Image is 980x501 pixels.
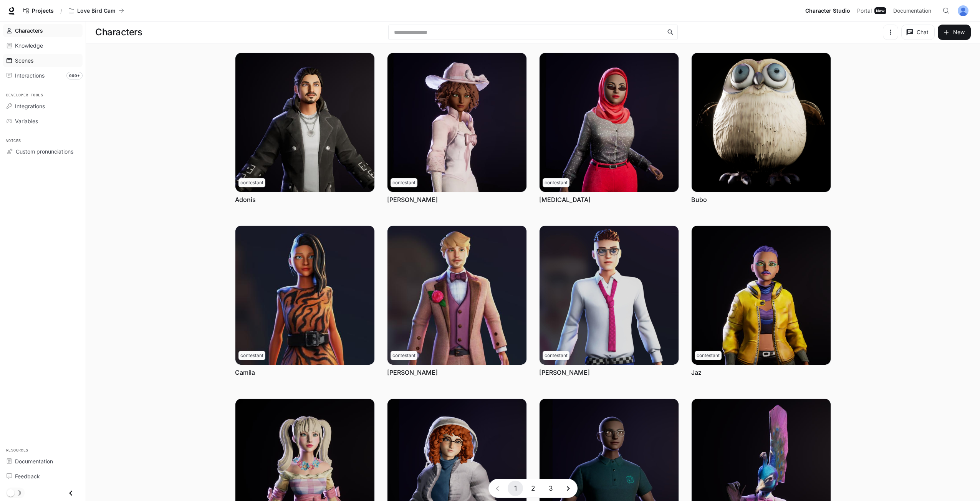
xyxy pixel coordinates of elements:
button: Chat [901,25,935,40]
a: PortalNew [854,3,889,18]
button: User avatar [955,3,971,18]
a: Interactions [3,69,83,82]
div: / [57,7,65,15]
a: Integrations [3,99,83,113]
span: Portal [857,6,872,16]
h1: Characters [95,25,142,40]
a: [PERSON_NAME] [387,195,438,204]
img: Ethan [540,226,679,365]
a: Feedback [3,470,83,483]
img: Amanda [387,53,526,192]
a: Character Studio [802,3,853,18]
img: Camila [235,226,374,365]
span: Documentation [893,6,931,16]
button: All workspaces [65,3,127,18]
img: Jaz [692,226,831,365]
button: Go to page 3 [543,481,558,496]
button: Go to page 2 [525,481,541,496]
a: Adonis [235,195,256,204]
span: Interactions [15,71,45,79]
a: Characters [3,24,83,37]
img: Chad [387,226,526,365]
a: Jaz [691,368,702,377]
a: Camila [235,368,255,377]
p: Love Bird Cam [77,8,116,14]
a: Knowledge [3,39,83,52]
button: Go to next page [561,481,576,496]
span: Feedback [15,472,40,480]
nav: pagination navigation [488,479,578,498]
img: Bubo [692,53,831,192]
button: Close drawer [62,485,79,501]
a: Scenes [3,54,83,67]
span: Character Studio [805,6,850,16]
span: Documentation [15,457,53,465]
img: User avatar [958,5,968,16]
div: New [874,7,886,14]
span: Knowledge [15,41,43,50]
span: Variables [15,117,38,125]
span: Custom pronunciations [16,147,73,155]
a: [PERSON_NAME] [539,368,590,377]
span: Integrations [15,102,45,110]
button: Open Command Menu [939,3,954,18]
button: page 1 [508,481,523,496]
a: Custom pronunciations [3,145,83,158]
img: Amira [540,53,679,192]
span: Scenes [15,56,33,64]
img: Adonis [235,53,374,192]
a: [MEDICAL_DATA] [539,195,591,204]
span: 999+ [66,72,83,79]
span: Projects [32,8,54,14]
a: Documentation [3,455,83,468]
a: Go to projects [20,3,57,18]
span: Dark mode toggle [7,488,15,497]
button: New [938,25,971,40]
a: Bubo [691,195,707,204]
a: Variables [3,114,83,128]
a: Documentation [890,3,937,18]
span: Characters [15,26,43,35]
a: [PERSON_NAME] [387,368,438,377]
